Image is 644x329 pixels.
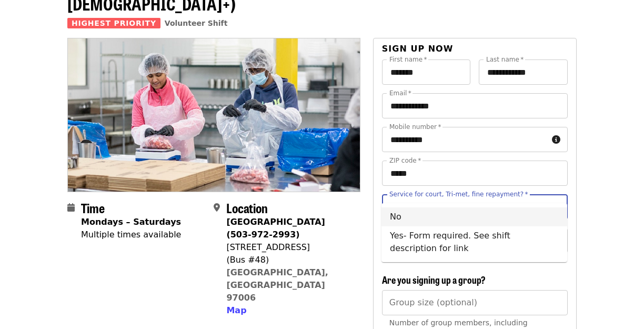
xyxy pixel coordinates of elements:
[214,203,220,213] i: map-marker-alt icon
[536,200,550,214] button: Clear
[382,93,568,118] input: Email
[381,207,567,226] li: No
[549,200,564,214] button: Close
[68,38,360,191] img: Oct/Nov/Dec - Beaverton: Repack/Sort (age 10+) organized by Oregon Food Bank
[67,203,75,213] i: calendar icon
[382,290,568,315] input: [object Object]
[381,226,567,258] li: Yes- Form required. See shift description for link
[226,217,325,240] strong: [GEOGRAPHIC_DATA] (503-972-2993)
[389,56,427,63] label: First name
[81,217,181,227] strong: Mondays – Saturdays
[226,254,351,266] div: (Bus #48)
[382,161,568,186] input: ZIP code
[67,18,160,28] span: Highest Priority
[486,56,524,63] label: Last name
[226,304,246,317] button: Map
[382,273,486,286] span: Are you signing up a group?
[479,59,568,85] input: Last name
[382,127,548,152] input: Mobile number
[552,135,560,145] i: circle-info icon
[165,19,228,27] a: Volunteer Shift
[389,90,411,96] label: Email
[81,228,181,241] div: Multiple times available
[382,44,454,54] span: Sign up now
[226,198,268,217] span: Location
[226,305,246,315] span: Map
[226,241,351,254] div: [STREET_ADDRESS]
[389,124,441,130] label: Mobile number
[389,157,421,164] label: ZIP code
[389,191,528,197] label: Service for court, Tri-met, fine repayment?
[226,267,328,303] a: [GEOGRAPHIC_DATA], [GEOGRAPHIC_DATA] 97006
[81,198,105,217] span: Time
[382,59,471,85] input: First name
